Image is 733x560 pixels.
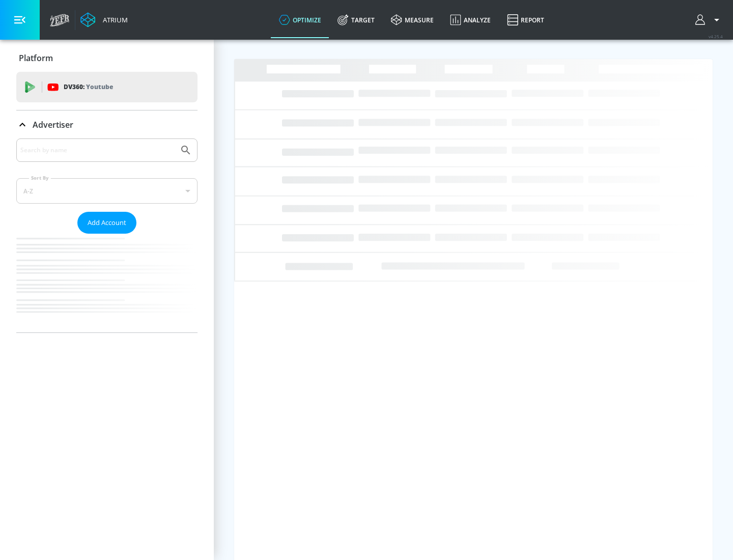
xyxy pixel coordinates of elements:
button: Add Account [77,212,136,234]
p: Advertiser [33,119,73,130]
a: Target [329,2,383,38]
div: Platform [16,44,198,72]
span: Add Account [88,217,126,229]
div: Atrium [99,15,128,24]
a: optimize [271,2,329,38]
div: Advertiser [16,110,198,139]
a: Report [499,2,552,38]
a: measure [383,2,442,38]
div: A-Z [16,178,198,204]
input: Search by name [20,144,175,157]
a: Atrium [80,12,128,27]
div: Advertiser [16,138,198,332]
p: Youtube [86,81,113,92]
p: DV360: [64,81,113,93]
p: Platform [19,52,53,64]
label: Sort By [29,175,51,181]
span: v 4.25.4 [709,34,723,39]
div: DV360: Youtube [16,72,198,102]
a: Analyze [442,2,499,38]
nav: list of Advertiser [16,234,198,332]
